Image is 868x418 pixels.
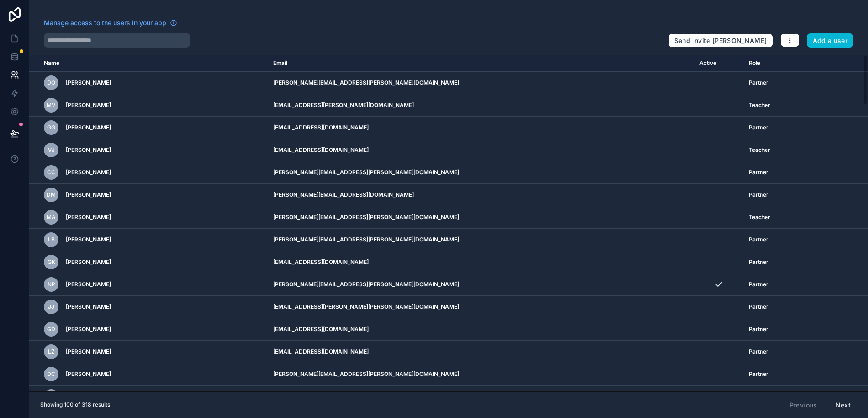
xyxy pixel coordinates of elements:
[749,191,768,198] span: Partner
[47,191,56,198] span: DM
[47,169,55,176] span: CC
[749,303,768,311] span: Partner
[66,146,111,154] span: [PERSON_NAME]
[29,55,868,391] div: scrollable content
[47,79,55,86] span: DO
[48,303,54,311] span: JJ
[749,236,768,243] span: Partner
[749,79,768,86] span: Partner
[66,79,111,86] span: [PERSON_NAME]
[268,386,694,408] td: [PERSON_NAME][EMAIL_ADDRESS][PERSON_NAME][DOMAIN_NAME]
[268,229,694,251] td: [PERSON_NAME][EMAIL_ADDRESS][PERSON_NAME][DOMAIN_NAME]
[268,117,694,139] td: [EMAIL_ADDRESS][DOMAIN_NAME]
[66,258,111,266] span: [PERSON_NAME]
[66,348,111,355] span: [PERSON_NAME]
[668,33,773,48] button: Send invite [PERSON_NAME]
[47,370,55,378] span: DC
[268,72,694,94] td: [PERSON_NAME][EMAIL_ADDRESS][PERSON_NAME][DOMAIN_NAME]
[749,214,770,221] span: Teacher
[268,139,694,161] td: [EMAIL_ADDRESS][DOMAIN_NAME]
[29,55,268,72] th: Name
[66,214,111,221] span: [PERSON_NAME]
[268,251,694,273] td: [EMAIL_ADDRESS][DOMAIN_NAME]
[47,326,55,333] span: GD
[66,236,111,243] span: [PERSON_NAME]
[268,363,694,386] td: [PERSON_NAME][EMAIL_ADDRESS][PERSON_NAME][DOMAIN_NAME]
[66,281,111,288] span: [PERSON_NAME]
[48,146,55,154] span: VJ
[47,214,56,221] span: MA
[66,102,111,109] span: [PERSON_NAME]
[749,102,770,109] span: Teacher
[66,303,111,311] span: [PERSON_NAME]
[749,348,768,355] span: Partner
[749,281,768,288] span: Partner
[66,124,111,131] span: [PERSON_NAME]
[268,341,694,363] td: [EMAIL_ADDRESS][DOMAIN_NAME]
[40,401,110,408] span: Showing 100 of 318 results
[807,33,854,48] button: Add a user
[694,55,743,72] th: Active
[66,326,111,333] span: [PERSON_NAME]
[268,161,694,184] td: [PERSON_NAME][EMAIL_ADDRESS][PERSON_NAME][DOMAIN_NAME]
[743,55,833,72] th: Role
[749,169,768,176] span: Partner
[47,124,55,131] span: GG
[48,348,55,355] span: LZ
[268,55,694,72] th: Email
[268,94,694,117] td: [EMAIL_ADDRESS][PERSON_NAME][DOMAIN_NAME]
[268,318,694,341] td: [EMAIL_ADDRESS][DOMAIN_NAME]
[66,191,111,198] span: [PERSON_NAME]
[268,184,694,206] td: [PERSON_NAME][EMAIL_ADDRESS][DOMAIN_NAME]
[829,397,857,413] button: Next
[44,18,177,27] a: Manage access to the users in your app
[48,258,55,266] span: GK
[48,281,55,288] span: NP
[47,102,56,109] span: MV
[66,169,111,176] span: [PERSON_NAME]
[749,258,768,266] span: Partner
[268,206,694,229] td: [PERSON_NAME][EMAIL_ADDRESS][PERSON_NAME][DOMAIN_NAME]
[268,296,694,318] td: [EMAIL_ADDRESS][PERSON_NAME][PERSON_NAME][DOMAIN_NAME]
[749,146,770,154] span: Teacher
[749,370,768,378] span: Partner
[749,326,768,333] span: Partner
[48,236,55,243] span: LB
[66,370,111,378] span: [PERSON_NAME]
[749,124,768,131] span: Partner
[268,273,694,296] td: [PERSON_NAME][EMAIL_ADDRESS][PERSON_NAME][DOMAIN_NAME]
[44,18,166,27] span: Manage access to the users in your app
